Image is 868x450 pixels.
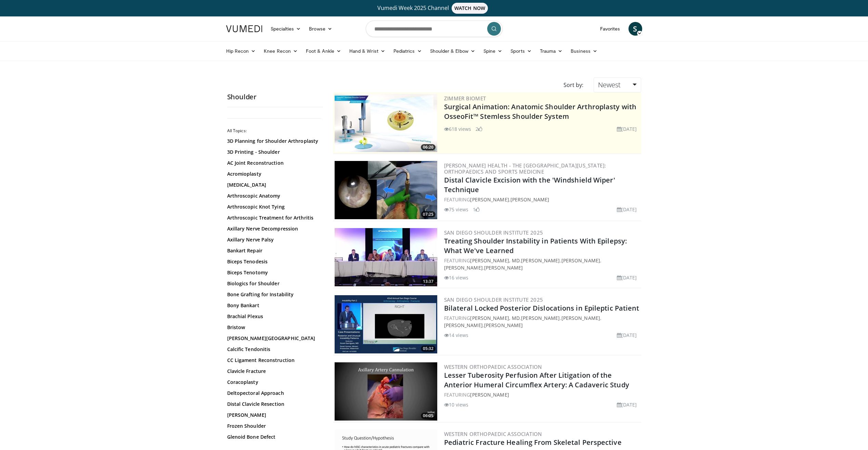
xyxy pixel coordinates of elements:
[444,322,483,328] a: [PERSON_NAME]
[227,335,320,342] a: [PERSON_NAME][GEOGRAPHIC_DATA]
[335,94,437,152] a: 06:20
[444,264,483,271] a: [PERSON_NAME]
[227,203,320,210] a: Arthroscopic Knot Tying
[470,315,520,321] a: [PERSON_NAME], MD
[473,206,480,213] li: 1
[421,211,436,217] span: 07:25
[444,162,606,175] a: [PERSON_NAME] Health - The [GEOGRAPHIC_DATA][US_STATE]: Orthopaedics and Sports Medicine
[227,291,320,298] a: Bone Grafting for Instability
[444,274,469,281] li: 16 views
[426,44,479,58] a: Shoulder & Elbow
[226,25,262,32] img: VuMedi Logo
[444,303,639,313] a: Bilateral Locked Posterior Dislocations in Epileptic Patient
[561,257,600,264] a: [PERSON_NAME]
[260,44,302,58] a: Knee Recon
[222,44,260,58] a: Hip Recon
[617,125,637,133] li: [DATE]
[227,192,320,199] a: Arthroscopic Anatomy
[444,391,640,398] div: FEATURING
[227,269,320,276] a: Biceps Tenotomy
[227,3,641,14] a: Vumedi Week 2025 ChannelWATCH NOW
[227,236,320,243] a: Axillary Nerve Palsy
[470,391,509,398] a: [PERSON_NAME]
[596,22,624,36] a: Favorites
[444,401,469,408] li: 10 views
[521,315,560,321] a: [PERSON_NAME]
[335,295,437,353] img: 62596bc6-63d7-4429-bb8d-708b1a4f69e0.300x170_q85_crop-smart_upscale.jpg
[617,206,637,213] li: [DATE]
[444,363,542,370] a: Western Orthopaedic Association
[476,125,482,133] li: 2
[444,229,543,236] a: San Diego Shoulder Institute 2025
[227,401,320,408] a: Distal Clavicle Resection
[227,423,320,429] a: Frozen Shoulder
[444,257,640,271] div: FEATURING , , , ,
[227,313,320,320] a: Brachial Plexus
[521,257,560,264] a: [PERSON_NAME]
[452,3,488,14] span: WATCH NOW
[617,332,637,339] li: [DATE]
[558,77,588,92] div: Sort by:
[227,171,320,177] a: Acromioplasty
[227,346,320,353] a: Calcific Tendonitis
[227,149,320,155] a: 3D Printing - Shoulder
[305,22,336,36] a: Browse
[421,346,436,352] span: 05:32
[345,44,389,58] a: Hand & Wrist
[470,257,520,264] a: [PERSON_NAME], MD
[227,258,320,265] a: Biceps Tenodesis
[335,228,437,286] img: c94281fe-92dc-4757-a228-7e308c7dd9b7.300x170_q85_crop-smart_upscale.jpg
[598,80,621,89] span: Newest
[421,413,436,419] span: 06:05
[227,92,323,101] h2: Shoulder
[629,22,642,36] a: S
[444,430,542,437] a: Western Orthopaedic Association
[335,228,437,286] a: 13:37
[227,434,320,440] a: Glenoid Bone Defect
[227,160,320,166] a: AC Joint Reconstruction
[366,21,503,37] input: Search topics, interventions
[227,128,321,134] h2: All Topics:
[479,44,506,58] a: Spine
[227,412,320,418] a: [PERSON_NAME]
[389,44,426,58] a: Pediatrics
[506,44,536,58] a: Sports
[335,362,437,421] a: 06:05
[227,214,320,221] a: Arthroscopic Treatment for Arthritis
[335,362,437,421] img: 1e4eac3b-e90a-4cc2-bb07-42ccc2b4e285.300x170_q85_crop-smart_upscale.jpg
[510,196,549,203] a: [PERSON_NAME]
[470,196,509,203] a: [PERSON_NAME]
[561,315,600,321] a: [PERSON_NAME]
[335,161,437,219] img: a7b75fd4-cde6-4697-a64c-761743312e1d.jpeg.300x170_q85_crop-smart_upscale.jpg
[335,161,437,219] a: 07:25
[421,278,436,285] span: 13:37
[227,247,320,254] a: Bankart Repair
[335,94,437,152] img: 84e7f812-2061-4fff-86f6-cdff29f66ef4.300x170_q85_crop-smart_upscale.jpg
[484,322,523,328] a: [PERSON_NAME]
[227,368,320,375] a: Clavicle Fracture
[267,22,305,36] a: Specialties
[444,296,543,303] a: San Diego Shoulder Institute 2025
[335,295,437,353] a: 05:32
[617,401,637,408] li: [DATE]
[227,225,320,232] a: Axillary Nerve Decompression
[444,314,640,329] div: FEATURING , , , ,
[444,206,469,213] li: 75 views
[567,44,601,58] a: Business
[484,264,523,271] a: [PERSON_NAME]
[444,371,629,389] a: Lesser Tuberosity Perfusion After Litigation of the Anterior Humeral Circumflex Artery: A Cadaver...
[421,144,436,150] span: 06:20
[227,357,320,364] a: CC Ligament Reconstruction
[302,44,345,58] a: Foot & Ankle
[444,332,469,339] li: 14 views
[227,390,320,397] a: Deltopectoral Approach
[594,77,641,92] a: Newest
[227,182,320,188] a: [MEDICAL_DATA]
[444,125,471,133] li: 618 views
[444,196,640,203] div: FEATURING ,
[444,95,486,102] a: Zimmer Biomet
[444,102,637,121] a: Surgical Animation: Anatomic Shoulder Arthroplasty with OsseoFit™ Stemless Shoulder System
[227,280,320,287] a: Biologics for Shoulder
[227,302,320,309] a: Bony Bankart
